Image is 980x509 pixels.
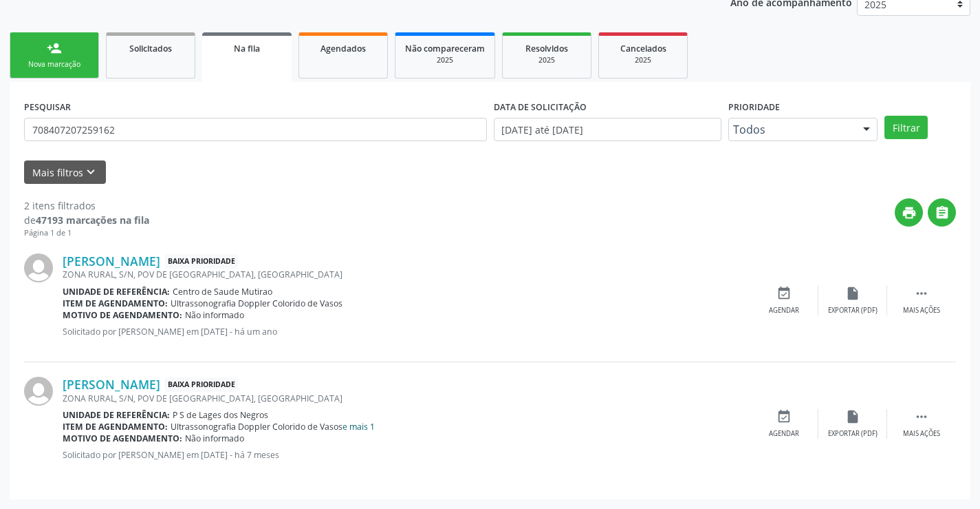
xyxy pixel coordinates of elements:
[769,306,799,315] div: Agendar
[63,409,170,421] b: Unidade de referência:
[24,253,53,282] img: img
[24,227,149,239] div: Página 1 de 1
[36,214,149,227] strong: 47193 marcações na fila
[320,43,366,54] span: Agendados
[63,253,160,269] a: [PERSON_NAME]
[63,326,750,337] p: Solicitado por [PERSON_NAME] em [DATE] - há um ano
[733,123,850,136] span: Todos
[24,118,487,141] input: Nome, CNS
[828,306,878,315] div: Exportar (PDF)
[914,286,929,301] i: 
[185,309,244,321] span: Não informado
[47,41,62,56] div: person_add
[776,286,792,301] i: event_available
[928,198,956,227] button: 
[769,429,799,439] div: Agendar
[63,269,750,280] div: ZONA RURAL, S/N, POV DE [GEOGRAPHIC_DATA], [GEOGRAPHIC_DATA]
[83,165,98,180] i: keyboard_arrow_down
[63,449,750,461] p: Solicitado por [PERSON_NAME] em [DATE] - há 7 meses
[63,377,160,392] a: [PERSON_NAME]
[903,429,940,439] div: Mais ações
[903,306,940,315] div: Mais ações
[845,286,860,301] i: insert_drive_file
[171,298,342,309] span: Ultrassonografia Doppler Colorido de Vasos
[129,43,172,54] span: Solicitados
[609,55,677,65] div: 2025
[342,421,375,433] a: e mais 1
[24,213,149,227] div: de
[728,96,780,118] label: Prioridade
[63,433,182,444] b: Motivo de agendamento:
[776,409,792,424] i: event_available
[620,43,666,54] span: Cancelados
[165,377,238,392] span: Baixa Prioridade
[24,377,53,406] img: img
[828,429,878,439] div: Exportar (PDF)
[63,309,182,321] b: Motivo de agendamento:
[845,409,860,424] i: insert_drive_file
[63,286,170,298] b: Unidade de referência:
[914,409,929,424] i: 
[494,118,721,141] input: Selecione um intervalo
[512,55,581,65] div: 2025
[494,96,587,118] label: DATA DE SOLICITAÇÃO
[173,286,272,298] span: Centro de Saude Mutirao
[20,59,89,70] div: Nova marcação
[405,55,485,65] div: 2025
[525,43,568,54] span: Resolvidos
[24,198,149,213] div: 2 itens filtrados
[171,421,375,433] span: Ultrassonografia Doppler Colorido de Vasos
[63,393,750,404] div: ZONA RURAL, S/N, POV DE [GEOGRAPHIC_DATA], [GEOGRAPHIC_DATA]
[405,43,485,54] span: Não compareceram
[895,198,923,227] button: print
[165,254,238,269] span: Baixa Prioridade
[24,96,71,118] label: PESQUISAR
[884,116,928,139] button: Filtrar
[902,205,917,220] i: print
[935,205,950,220] i: 
[185,433,244,444] span: Não informado
[63,298,168,309] b: Item de agendamento:
[24,160,106,185] button: Mais filtroskeyboard_arrow_down
[63,421,168,433] b: Item de agendamento:
[173,409,268,421] span: P S de Lages dos Negros
[234,43,260,54] span: Na fila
